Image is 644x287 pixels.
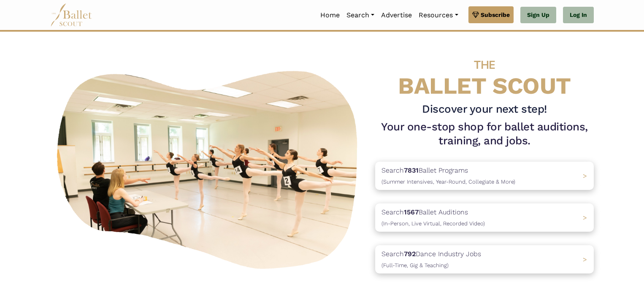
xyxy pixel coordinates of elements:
a: Log In [563,7,594,24]
p: Search Dance Industry Jobs [382,249,481,270]
span: (Summer Intensives, Year-Round, Collegiate & More) [382,179,515,185]
span: > [583,255,587,263]
b: 7831 [404,166,419,174]
a: Subscribe [468,6,514,23]
span: THE [474,58,495,72]
span: > [583,172,587,180]
b: 792 [404,250,416,258]
a: Search1567Ballet Auditions(In-Person, Live Virtual, Recorded Video) > [375,203,594,232]
span: Subscribe [481,10,510,19]
a: Advertise [378,6,415,24]
p: Search Ballet Auditions [382,207,485,228]
a: Search7831Ballet Programs(Summer Intensives, Year-Round, Collegiate & More)> [375,162,594,190]
a: Resources [415,6,461,24]
a: Home [317,6,343,24]
h4: BALLET SCOUT [375,49,594,99]
a: Search [343,6,378,24]
span: (In-Person, Live Virtual, Recorded Video) [382,220,485,227]
a: Search792Dance Industry Jobs(Full-Time, Gig & Teaching) > [375,245,594,273]
h1: Your one-stop shop for ballet auditions, training, and jobs. [375,120,594,149]
span: (Full-Time, Gig & Teaching) [382,262,449,268]
a: Sign Up [520,7,556,24]
img: A group of ballerinas talking to each other in a ballet studio [50,62,368,274]
img: gem.svg [472,10,479,19]
p: Search Ballet Programs [382,165,515,187]
span: > [583,214,587,222]
h3: Discover your next step! [375,102,594,116]
b: 1567 [404,208,419,216]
